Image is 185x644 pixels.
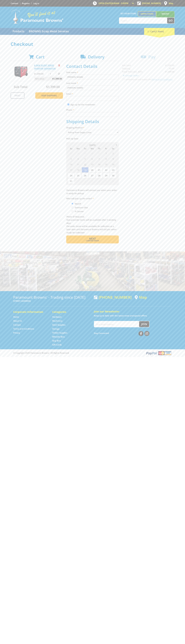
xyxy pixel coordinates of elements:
span: $1,399.00 [46,85,60,89]
input: Please enter your last name. [66,85,119,90]
input: Please select who will pick up the order. [72,210,73,212]
span: 17 [68,167,74,173]
a: Mount [PERSON_NAME] [156,11,175,21]
a: Gepps Cross [138,11,156,16]
span: 27 [89,173,95,178]
h5: Corporate Information [13,310,47,314]
span: 4 [75,156,81,161]
input: Please select who will pick up the order. [72,203,73,204]
span: 11 [75,162,81,167]
span: 20 [89,167,95,173]
input: Search [119,18,167,23]
span: 30 [89,151,95,156]
label: Sign up for the newsletter [70,103,95,106]
span: 4 [96,178,102,184]
span: 3 [89,178,95,184]
span: Next [89,237,96,240]
input: Please select who will pick up the order. [72,207,73,208]
h2: Contact Details [66,64,119,69]
span: 28 [96,173,102,178]
input: Please enter your telephone number. [66,112,119,117]
span: [DATE] [89,144,96,146]
span: 8 [103,156,109,161]
h5: Join our Newsletter [94,310,172,313]
a: Go to the registration page [22,2,30,5]
a: Print [11,92,24,99]
button: Join [139,321,149,327]
span: 30 [110,173,117,178]
a: Go to the BROWNS Scrap Metal Services page [27,28,71,35]
a: Go to the Contact page [11,2,18,5]
a: Go to the Storage page [52,327,60,330]
img: PayPal, Mastercard, Visa accepted [145,351,172,356]
div: Cart [144,28,175,35]
span: 31 [96,151,102,156]
button: Go [167,18,174,23]
a: Go to the Hardware page [52,316,62,318]
a: Keep Shopping [35,92,63,99]
span: Cart [36,54,45,60]
span: 12 [82,162,88,167]
span: Sa [110,147,117,150]
label: Shipping Method [66,126,119,129]
a: Go to the Contact page [13,323,21,326]
a: Go to the About Us page [13,319,22,322]
span: Confirm order [72,240,113,242]
span: 28 [75,151,81,156]
span: Sub Total [14,85,27,89]
span: We [89,147,95,150]
span: 29 [82,151,88,156]
a: Go to the Terms and Conditions page [13,327,34,330]
span: 29 [103,173,109,178]
a: Go to the Gift Cards page [52,343,62,346]
p: Item total: [34,77,63,81]
label: Who will pick up the order? [66,197,119,200]
span: 2 [110,151,117,156]
label: Email [66,92,119,95]
p: $1,399.00 [34,72,48,75]
span: 27 [68,151,74,156]
span: 5 [82,156,88,161]
a: Go to the Products page [11,28,26,35]
h1: Checkout [11,41,175,47]
span: 2 [82,178,88,184]
span: Fr [103,147,109,150]
span: Mo [75,147,81,150]
span: 9 [110,156,117,161]
span: Set your store [119,11,138,16]
input: Your email address [94,321,139,327]
span: 10 [68,162,74,167]
span: 1 [75,178,81,184]
div: Stay Connected [94,330,149,336]
span: (1 item) [155,30,164,33]
span: 19 [82,167,88,173]
span: $1,399.00 [52,77,62,81]
h5: Categories [52,310,86,314]
span: 1 [103,151,109,156]
span: 21 [96,167,102,173]
img: Paramount Browns' [11,9,63,24]
span: 25 [75,173,81,178]
span: 5 [103,178,109,184]
label: Myself [74,201,82,206]
a: Go to the Skip Bins page [52,339,61,342]
a: Log in [33,2,39,5]
span: 6 [110,178,117,184]
span: 22 [103,167,109,173]
span: 13 [89,162,95,167]
span: Th [96,147,102,150]
p: [STREET_ADDRESS] [13,299,91,303]
h3: Paramount Browns' - Trading since [DATE] [13,295,91,299]
em: Photo ID Required. Non-preorder items will be available after 5 working days Pre-order items will... [66,215,116,234]
label: Someone Else [74,205,89,210]
a: Go to the Privacy page [13,331,20,334]
span: 6 [89,156,95,161]
label: Phone [66,108,119,111]
span: 26 [82,173,88,178]
label: First name [66,71,119,74]
span: 23 [110,167,117,173]
a: Remove from cart [58,64,60,67]
div: [PHONE_NUMBER] [94,295,132,299]
input: Please enter your first name. [66,75,119,79]
label: A Courier [74,209,85,214]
